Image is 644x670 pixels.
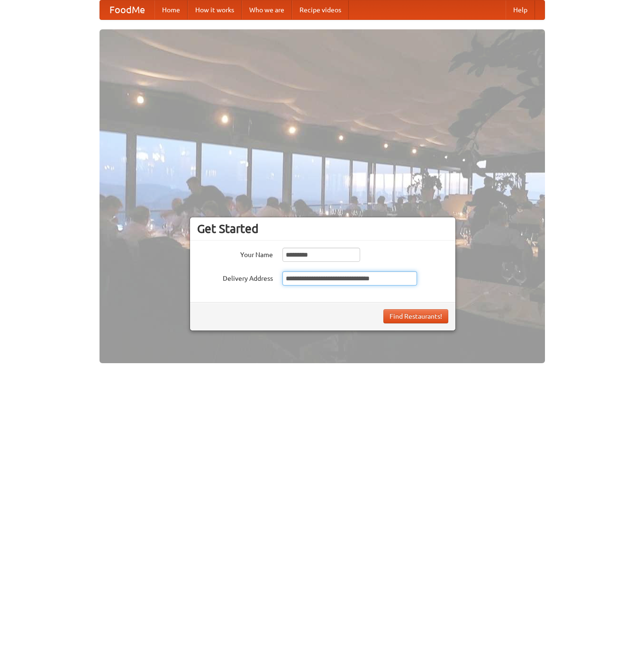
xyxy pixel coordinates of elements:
label: Your Name [197,248,273,259]
a: FoodMe [100,0,154,19]
a: Recipe videos [292,0,349,19]
a: Who we are [242,0,292,19]
label: Delivery Address [197,271,273,283]
a: How it works [188,0,242,19]
button: Find Restaurants! [383,309,448,323]
a: Home [154,0,188,19]
h3: Get Started [197,222,448,236]
a: Help [506,0,535,19]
